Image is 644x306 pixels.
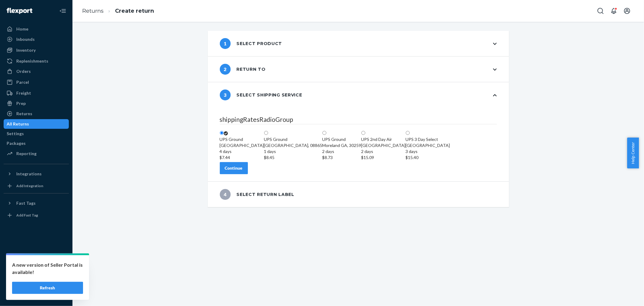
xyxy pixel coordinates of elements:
div: Inventory [16,47,36,53]
a: Add Integration [4,181,69,191]
span: 1 [220,38,231,49]
div: Reporting [16,151,37,157]
div: $15.40 [406,155,450,161]
div: 4 days [220,148,264,155]
div: Packages [7,140,26,146]
div: Moreland GA, 30259 [322,142,361,161]
div: Add Integration [16,183,43,188]
legend: shippingRatesRadioGroup [220,115,497,124]
span: 2 [220,64,231,75]
div: [GEOGRAPHIC_DATA] [361,142,406,161]
button: Close Navigation [57,5,69,17]
div: Home [16,26,28,32]
div: Replenishments [16,58,48,64]
a: Parcel [4,77,69,87]
div: Continue [225,165,243,171]
div: Returns [16,111,32,117]
div: Add Fast Tag [16,213,38,218]
a: Add Fast Tag [4,210,69,220]
a: Create return [115,8,154,14]
div: Select return label [220,189,294,200]
div: UPS 2nd Day Air [361,136,406,142]
a: Orders [4,67,69,76]
button: Open notifications [608,5,620,17]
button: Open Search Box [594,5,607,17]
button: Open account menu [621,5,633,17]
a: Replenishments [4,56,69,66]
input: UPS GroundMoreland GA, 302592 days$8.73 [322,131,326,135]
input: UPS 3 Day Select[GEOGRAPHIC_DATA]3 days$15.40 [406,131,410,135]
a: Talk to Support [4,269,69,278]
a: Returns [4,109,69,119]
div: 2 days [361,148,406,155]
div: [GEOGRAPHIC_DATA] [406,142,450,161]
div: $15.09 [361,155,406,161]
div: Orders [16,68,31,74]
span: 4 [220,189,231,200]
ol: breadcrumbs [77,2,159,20]
span: 3 [220,90,231,100]
div: $8.73 [322,155,361,161]
button: Give Feedback [4,289,69,299]
div: $8.45 [264,155,322,161]
button: Help Center [627,138,639,168]
div: Return to [220,64,266,75]
div: UPS Ground [220,136,264,142]
a: Settings [4,258,69,268]
div: UPS Ground [264,136,322,142]
div: UPS Ground [322,136,361,142]
div: Select shipping service [220,90,302,100]
a: All Returns [4,119,69,129]
input: UPS Ground[GEOGRAPHIC_DATA], 088651 days$8.45 [264,131,268,135]
div: UPS 3 Day Select [406,136,450,142]
a: Packages [4,138,69,148]
div: $7.44 [220,155,264,161]
p: A new version of Seller Portal is available! [12,261,83,276]
div: Integrations [16,171,42,177]
a: Help Center [4,279,69,288]
a: Freight [4,88,69,98]
a: Inventory [4,45,69,55]
a: Reporting [4,149,69,158]
button: Refresh [12,282,83,294]
div: Settings [7,131,24,137]
a: Prep [4,99,69,108]
a: Home [4,24,69,34]
div: [GEOGRAPHIC_DATA], 08865 [264,142,322,161]
div: 1 days [264,148,322,155]
div: 2 days [322,148,361,155]
div: Inbounds [16,36,35,42]
input: UPS 2nd Day Air[GEOGRAPHIC_DATA]2 days$15.09 [361,131,365,135]
div: [GEOGRAPHIC_DATA] [220,142,264,161]
button: Continue [220,162,248,174]
div: Fast Tags [16,200,36,206]
button: Fast Tags [4,198,69,208]
button: Integrations [4,169,69,179]
a: Inbounds [4,34,69,44]
a: Returns [82,8,104,14]
div: All Returns [7,121,29,127]
div: Prep [16,100,26,106]
div: Select product [220,38,282,49]
input: UPS Ground[GEOGRAPHIC_DATA]4 days$7.44 [220,131,224,135]
div: Freight [16,90,31,96]
div: Parcel [16,79,29,85]
a: Settings [4,129,69,138]
div: 3 days [406,148,450,155]
img: Flexport logo [7,8,32,14]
